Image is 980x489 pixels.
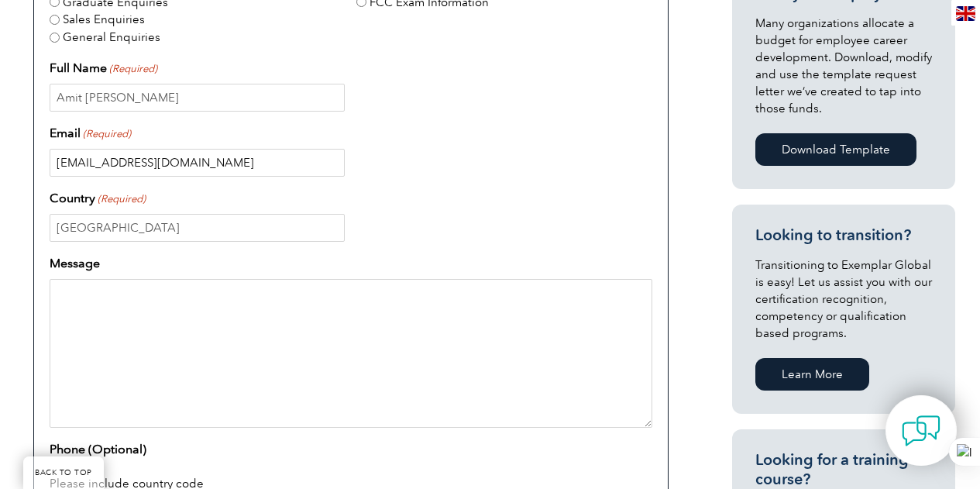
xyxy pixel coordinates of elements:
[81,126,131,142] span: (Required)
[50,254,100,273] label: Message
[755,15,932,117] p: Many organizations allocate a budget for employee career development. Download, modify and use th...
[755,450,932,489] h3: Looking for a training course?
[108,61,157,77] span: (Required)
[23,456,104,489] a: BACK TO TOP
[50,124,131,143] label: Email
[755,133,916,166] a: Download Template
[50,59,157,77] label: Full Name
[63,29,160,46] label: General Enquiries
[50,189,146,208] label: Country
[96,191,146,207] span: (Required)
[902,412,940,450] img: contact-chat.png
[956,6,975,21] img: en
[63,11,145,29] label: Sales Enquiries
[50,440,146,459] label: Phone (Optional)
[755,257,932,342] p: Transitioning to Exemplar Global is easy! Let us assist you with our certification recognition, c...
[755,226,932,245] h3: Looking to transition?
[755,358,869,391] a: Learn More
